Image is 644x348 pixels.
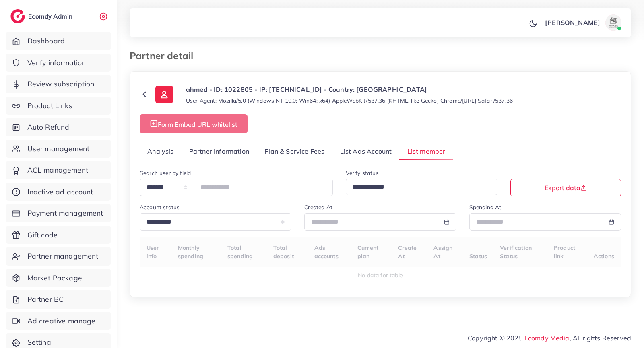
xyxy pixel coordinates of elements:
img: logo [10,9,25,23]
a: Verify information [6,54,111,72]
span: Auto Refund [27,122,70,132]
span: Ad creative management [27,316,105,326]
a: User management [6,140,111,158]
a: Partner BC [6,290,111,309]
a: Review subscription [6,75,111,93]
label: Verify status [346,169,379,177]
span: Setting [27,337,51,348]
a: Inactive ad account [6,183,111,201]
div: Search for option [346,179,497,195]
a: logoEcomdy Admin [10,9,74,23]
p: [PERSON_NAME] [545,18,600,27]
span: Verify information [27,58,86,68]
span: User management [27,144,89,154]
a: Partner management [6,247,111,266]
span: ACL management [27,165,88,175]
img: ic-user-info.36bf1079.svg [155,86,173,103]
a: Plan & Service Fees [257,143,332,160]
h2: Ecomdy Admin [28,12,74,20]
a: Partner Information [182,143,257,160]
p: ahmed - ID: 1022805 - IP: [TECHNICAL_ID] - Country: [GEOGRAPHIC_DATA] [186,84,513,94]
a: Payment management [6,204,111,222]
img: avatar [605,14,621,31]
small: User Agent: Mozilla/5.0 (Windows NT 10.0; Win64; x64) AppleWebKit/537.36 (KHTML, like Gecko) Chro... [186,97,513,105]
input: Search for option [349,181,487,194]
a: Market Package [6,269,111,287]
a: Ecomdy Media [524,334,570,342]
span: Partner BC [27,294,64,305]
span: Dashboard [27,36,65,46]
a: Auto Refund [6,118,111,136]
a: ACL management [6,161,111,179]
a: Product Links [6,97,111,115]
span: Export data [545,185,587,191]
span: Payment management [27,208,103,218]
label: Spending At [469,203,502,211]
span: Partner management [27,251,99,262]
button: Form Embed URL whitelist [140,114,248,133]
label: Created At [304,203,332,211]
span: Inactive ad account [27,187,93,197]
a: [PERSON_NAME]avatar [541,14,625,31]
span: Copyright © 2025 [468,333,631,343]
a: Ad creative management [6,312,111,330]
span: Gift code [27,230,58,240]
button: Export data [510,179,621,196]
span: Market Package [27,273,82,283]
span: Review subscription [27,79,95,89]
a: Analysis [140,143,182,160]
label: Account status [140,203,180,211]
a: List Ads Account [332,143,400,160]
a: Gift code [6,226,111,244]
span: Product Links [27,101,72,111]
span: , All rights Reserved [570,333,631,343]
h3: Partner detail [130,50,200,62]
a: Dashboard [6,32,111,50]
a: List member [399,143,453,160]
label: Search user by field [140,169,191,177]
